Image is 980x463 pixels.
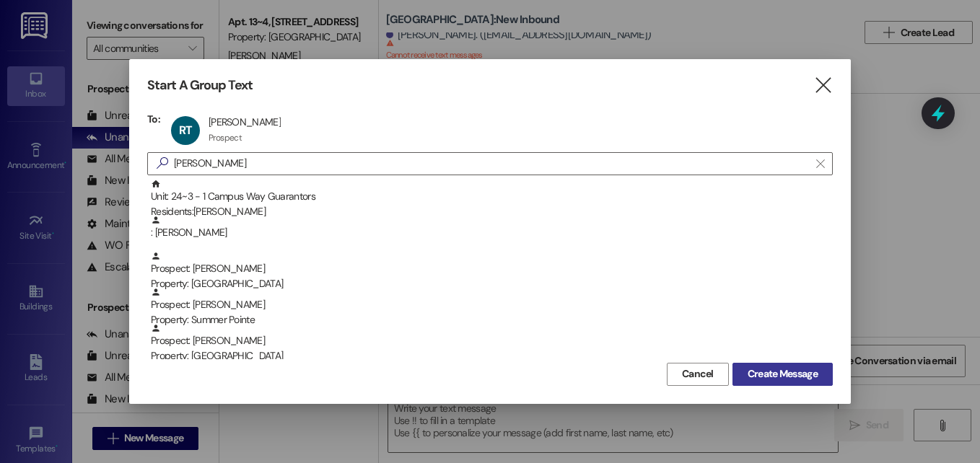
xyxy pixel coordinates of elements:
[151,251,833,292] div: Prospect: [PERSON_NAME]
[151,323,833,364] div: Prospect: [PERSON_NAME]
[179,123,192,138] span: RT
[147,215,833,251] div: : [PERSON_NAME]
[209,132,242,144] div: Prospect
[147,113,160,125] h3: To:
[151,215,833,240] div: : [PERSON_NAME]
[151,156,174,171] i: 
[147,287,833,323] div: Prospect: [PERSON_NAME]Property: Summer Pointe
[147,179,833,215] div: Unit: 24~3 - 1 Campus Way GuarantorsResidents:[PERSON_NAME]
[748,366,818,382] span: Create Message
[151,276,833,291] div: Property: [GEOGRAPHIC_DATA]
[151,312,833,327] div: Property: Summer Pointe
[147,77,253,94] h3: Start A Group Text
[147,323,833,359] div: Prospect: [PERSON_NAME]Property: [GEOGRAPHIC_DATA]
[151,348,833,363] div: Property: [GEOGRAPHIC_DATA]
[209,115,281,128] div: [PERSON_NAME]
[809,153,832,175] button: Clear text
[174,154,809,174] input: Search for any contact or apartment
[151,179,833,220] div: Unit: 24~3 - 1 Campus Way Guarantors
[732,363,833,386] button: Create Message
[813,78,833,93] i: 
[816,158,824,169] i: 
[151,204,833,219] div: Residents: [PERSON_NAME]
[667,363,729,386] button: Cancel
[682,366,714,382] span: Cancel
[151,287,833,328] div: Prospect: [PERSON_NAME]
[147,251,833,287] div: Prospect: [PERSON_NAME]Property: [GEOGRAPHIC_DATA]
